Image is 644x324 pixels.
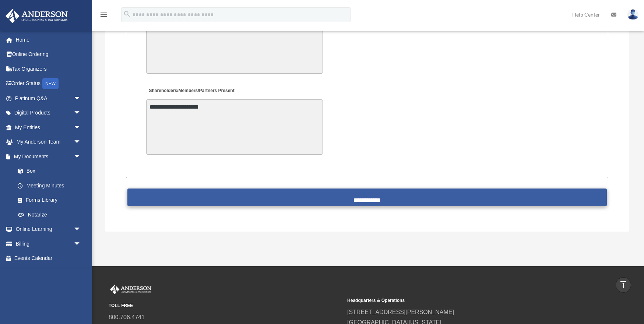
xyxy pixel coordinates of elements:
[619,280,628,289] i: vertical_align_top
[5,91,92,106] a: Platinum Q&Aarrow_drop_down
[99,10,108,19] i: menu
[5,251,92,266] a: Events Calendar
[74,135,88,150] span: arrow_drop_down
[10,178,88,193] a: Meeting Minutes
[74,120,88,135] span: arrow_drop_down
[5,135,92,149] a: My Anderson Teamarrow_drop_down
[99,13,108,19] a: menu
[3,9,70,23] img: Anderson Advisors Platinum Portal
[74,236,88,251] span: arrow_drop_down
[146,86,236,96] label: Shareholders/Members/Partners Present
[109,314,145,320] a: 800.706.4741
[42,78,59,89] div: NEW
[5,76,92,91] a: Order StatusNEW
[10,164,92,179] a: Box
[123,10,131,18] i: search
[5,32,92,47] a: Home
[5,236,92,251] a: Billingarrow_drop_down
[74,106,88,121] span: arrow_drop_down
[74,149,88,164] span: arrow_drop_down
[74,222,88,237] span: arrow_drop_down
[347,309,454,315] a: [STREET_ADDRESS][PERSON_NAME]
[10,193,92,208] a: Forms Library
[5,61,92,76] a: Tax Organizers
[109,285,153,294] img: Anderson Advisors Platinum Portal
[5,47,92,62] a: Online Ordering
[5,149,92,164] a: My Documentsarrow_drop_down
[10,207,92,222] a: Notarize
[74,91,88,106] span: arrow_drop_down
[5,106,92,120] a: Digital Productsarrow_drop_down
[5,222,92,237] a: Online Learningarrow_drop_down
[627,9,638,20] img: User Pic
[616,277,631,293] a: vertical_align_top
[109,302,342,310] small: TOLL FREE
[347,297,581,304] small: Headquarters & Operations
[5,120,92,135] a: My Entitiesarrow_drop_down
